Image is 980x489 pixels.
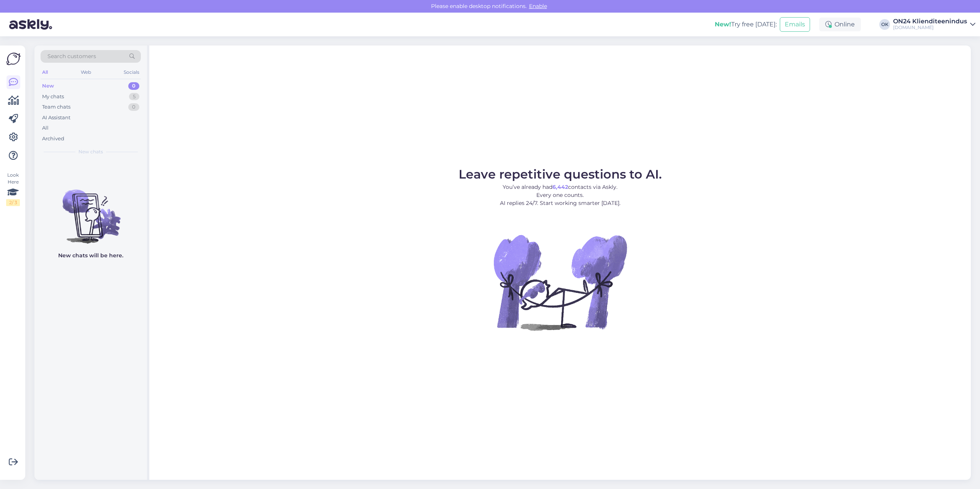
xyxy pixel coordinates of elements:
[128,103,139,111] div: 0
[893,24,967,31] div: [DOMAIN_NAME]
[128,82,139,90] div: 0
[893,18,975,31] a: ON24 Klienditeenindus[DOMAIN_NAME]
[527,3,549,10] span: Enable
[715,21,731,28] b: New!
[41,67,49,77] div: All
[42,114,70,122] div: AI Assistant
[819,18,861,31] div: Online
[34,176,147,245] img: No chats
[42,135,64,143] div: Archived
[47,52,96,60] span: Search customers
[879,19,890,30] div: OK
[58,252,123,260] p: New chats will be here.
[459,167,662,182] span: Leave repetitive questions to AI.
[491,213,629,351] img: No Chat active
[42,82,54,90] div: New
[79,67,93,77] div: Web
[78,148,103,155] span: New chats
[6,172,20,206] div: Look Here
[893,18,967,24] div: ON24 Klienditeenindus
[6,52,21,66] img: Askly Logo
[6,199,20,206] div: 2 / 3
[780,17,810,32] button: Emails
[459,183,662,207] p: You’ve already had contacts via Askly. Every one counts. AI replies 24/7. Start working smarter [...
[552,184,568,190] b: 6,442
[42,124,49,132] div: All
[129,93,139,101] div: 5
[122,67,141,77] div: Socials
[42,93,64,101] div: My chats
[715,20,777,29] div: Try free [DATE]:
[42,103,70,111] div: Team chats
